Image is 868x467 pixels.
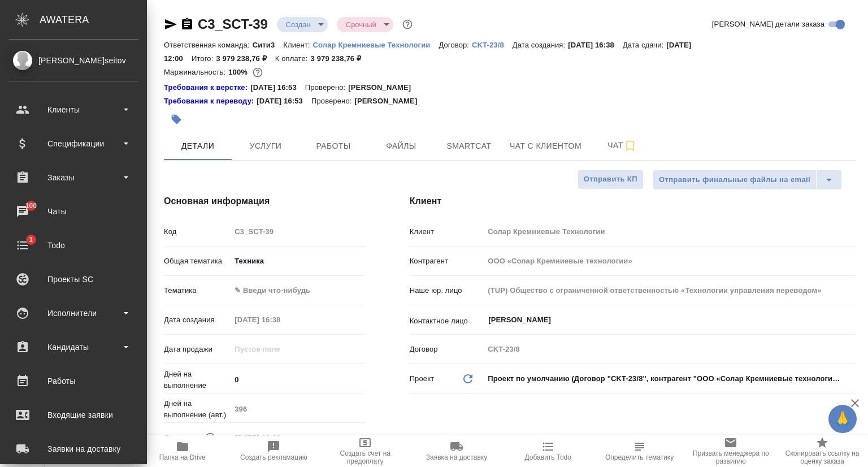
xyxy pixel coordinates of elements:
[231,341,329,357] input: Пустое поле
[164,68,228,76] p: Маржинальность:
[164,107,189,132] button: Добавить тэг
[374,139,428,153] span: Файлы
[833,407,852,431] span: 🙏
[231,312,329,328] input: Пустое поле
[326,449,404,465] span: Создать счет на предоплату
[337,17,393,32] div: Создан
[578,170,644,189] button: Отправить КП
[502,435,594,467] button: Добавить Todo
[198,16,268,32] a: C3_SCT-39
[306,139,361,153] span: Работы
[159,453,206,461] span: Папка на Drive
[164,194,364,208] h4: Основная информация
[400,17,415,32] button: Доп статусы указывают на важность/срочность заказа
[164,82,250,93] a: Требования к верстке:
[164,398,231,421] p: Дней на выполнение (авт.)
[8,339,138,356] div: Кандидаты
[776,435,868,467] button: Скопировать ссылку на оценку заказа
[305,82,349,93] p: Проверено:
[240,453,307,461] span: Создать рекламацию
[484,369,856,388] div: Проект по умолчанию (Договор "CKT-23/8", контрагент "ООО «Солар Кремниевые технологии» ")
[712,19,824,30] span: [PERSON_NAME] детали заказа
[231,223,364,240] input: Пустое поле
[231,252,364,271] div: Техника
[164,18,177,31] button: Скопировать ссылку для ЯМессенджера
[442,139,496,153] span: Smartcat
[235,285,350,296] div: ✎ Введи что-нибудь
[275,54,311,63] p: К оплате:
[164,285,231,296] p: Тематика
[8,203,138,220] div: Чаты
[250,82,305,93] p: [DATE] 16:53
[484,341,856,357] input: Пустое поле
[164,432,203,443] p: Дата сдачи
[257,96,311,107] p: [DATE] 16:53
[410,226,484,237] p: Клиент
[228,435,320,467] button: Создать рекламацию
[8,373,138,390] div: Работы
[605,453,674,461] span: Определить тематику
[410,256,484,267] p: Контрагент
[171,139,225,153] span: Детали
[3,265,144,293] a: Проекты SC
[354,96,426,107] p: [PERSON_NAME]
[250,65,265,80] button: 0.00 RUB;
[231,371,364,388] input: ✎ Введи что-нибудь
[692,449,770,465] span: Призвать менеджера по развитию
[216,54,275,63] p: 3 979 238,76 ₽
[19,200,44,211] span: 100
[311,54,370,63] p: 3 979 238,76 ₽
[513,41,568,49] p: Дата создания:
[8,305,138,322] div: Исполнители
[410,344,484,355] p: Договор
[283,20,314,29] button: Создан
[311,96,355,107] p: Проверено:
[253,41,284,49] p: Сити3
[410,373,435,384] p: Проект
[594,435,685,467] button: Определить тематику
[484,223,856,240] input: Пустое поле
[164,41,253,49] p: Ответственная команда:
[313,40,439,49] a: Солар Кремниевые Технологии
[3,231,144,260] a: 1Todo
[410,285,484,296] p: Наше юр. лицо
[568,41,623,49] p: [DATE] 16:38
[3,435,144,463] a: Заявки на доставку
[783,449,861,465] span: Скопировать ссылку на оценку заказа
[8,271,138,288] div: Проекты SC
[411,435,502,467] button: Заявка на доставку
[283,41,313,49] p: Клиент:
[277,17,328,32] div: Создан
[410,315,484,327] p: Контактное лицо
[137,435,228,467] button: Папка на Drive
[203,430,218,445] button: Если добавить услуги и заполнить их объемом, то дата рассчитается автоматически
[623,41,666,49] p: Дата сдачи:
[439,41,472,49] p: Договор:
[426,453,487,461] span: Заявка на доставку
[164,256,231,267] p: Общая тематика
[164,314,231,326] p: Дата создания
[22,234,40,245] span: 1
[3,401,144,429] a: Входящие заявки
[410,194,856,208] h4: Клиент
[3,367,144,395] a: Работы
[484,253,856,269] input: Пустое поле
[342,20,380,29] button: Срочный
[525,453,571,461] span: Добавить Todo
[228,68,250,76] p: 100%
[192,54,216,63] p: Итого:
[472,40,513,49] a: CKT-23/8
[484,282,856,299] input: Пустое поле
[40,8,147,31] div: AWATERA
[584,173,637,186] span: Отправить КП
[164,226,231,237] p: Код
[8,135,138,152] div: Спецификации
[231,429,329,446] input: ✎ Введи что-нибудь
[653,170,842,190] div: split button
[472,41,513,49] p: CKT-23/8
[849,319,852,321] button: Open
[659,174,810,187] span: Отправить финальные файлы на email
[8,101,138,118] div: Клиенты
[313,41,439,49] p: Солар Кремниевые Технологии
[319,435,411,467] button: Создать счет на предоплату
